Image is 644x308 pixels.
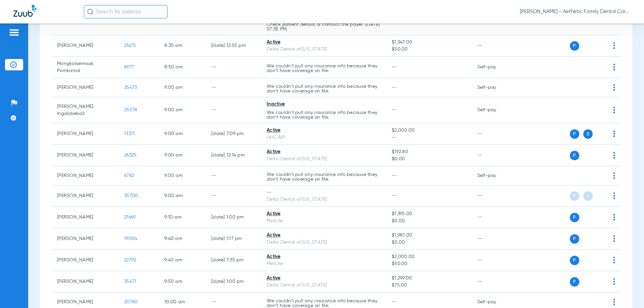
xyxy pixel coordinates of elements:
[52,145,119,166] td: [PERSON_NAME]
[267,210,381,218] div: Active
[472,250,517,271] td: --
[159,78,206,97] td: 9:00 AM
[206,97,261,123] td: --
[267,156,381,163] div: Delta Dental of [US_STATE]
[159,145,206,166] td: 9:00 AM
[267,101,381,108] div: Inactive
[206,271,261,293] td: [DATE] 1:00 PM
[472,145,517,166] td: --
[159,185,206,207] td: 9:00 AM
[472,97,517,123] td: Self-pay
[472,185,517,207] td: --
[472,271,517,293] td: --
[392,260,466,267] span: $50.00
[472,228,517,250] td: --
[267,127,381,134] div: Active
[124,236,137,241] span: 19004
[267,196,381,203] div: Delta Dental of [US_STATE]
[392,173,397,178] span: --
[267,282,381,289] div: Delta Dental of [US_STATE]
[52,57,119,78] td: Mongkolsermsak Pornkamol
[392,282,466,289] span: $75.00
[267,46,381,53] div: Delta Dental of [US_STATE]
[392,156,466,163] span: $0.00
[124,215,136,220] span: 21669
[206,207,261,228] td: [DATE] 1:00 PM
[52,166,119,185] td: [PERSON_NAME]
[267,110,381,120] p: We couldn’t pull any insurance info because they don’t have coverage on file.
[52,78,119,97] td: [PERSON_NAME]
[267,239,381,246] div: Delta Dental of [US_STATE]
[472,207,517,228] td: --
[124,153,137,158] span: 26325
[267,218,381,225] div: MetLife
[159,97,206,123] td: 9:00 AM
[392,108,397,112] span: --
[267,172,381,182] p: We couldn’t pull any insurance info because they don’t have coverage on file.
[206,57,261,78] td: --
[267,134,381,141] div: UHC API
[267,253,381,260] div: Active
[52,185,119,207] td: [PERSON_NAME]
[52,123,119,145] td: [PERSON_NAME]
[267,189,381,196] div: --
[267,39,381,46] div: Active
[392,148,466,156] span: $192.80
[267,275,381,282] div: Active
[206,78,261,97] td: --
[267,148,381,156] div: Active
[267,260,381,267] div: MetLife
[159,166,206,185] td: 9:00 AM
[392,46,466,53] span: $50.00
[392,300,397,304] span: --
[392,210,466,218] span: $1,395.00
[392,232,466,239] span: $1,987.00
[206,250,261,271] td: [DATE] 7:35 PM
[206,228,261,250] td: [DATE] 1:17 PM
[159,57,206,78] td: 8:50 AM
[392,65,397,69] span: --
[206,35,261,57] td: [DATE] 12:55 PM
[52,35,119,57] td: [PERSON_NAME]
[159,228,206,250] td: 9:40 AM
[494,39,644,308] iframe: Chat Widget
[52,207,119,228] td: [PERSON_NAME]
[124,65,134,69] span: 6977
[52,271,119,293] td: [PERSON_NAME]
[124,131,135,136] span: 13371
[267,22,381,32] p: Check patient details or contact the payer. [DATE] 07:35 PM.
[392,39,466,46] span: $1,347.00
[124,300,138,304] span: 20760
[206,145,261,166] td: [DATE] 12:14 PM
[392,253,466,260] span: $2,000.00
[472,35,517,57] td: --
[87,9,93,15] img: Search Icon
[206,166,261,185] td: --
[52,97,119,123] td: [PERSON_NAME] Ingalsbeball
[267,232,381,239] div: Active
[52,250,119,271] td: [PERSON_NAME]
[392,193,397,198] span: --
[206,185,261,207] td: --
[392,85,397,90] span: --
[472,78,517,97] td: Self-pay
[124,43,136,48] span: 21675
[159,207,206,228] td: 9:10 AM
[124,173,134,178] span: 6782
[124,258,136,262] span: 22792
[124,279,136,284] span: 35471
[392,275,466,282] span: $1,299.00
[267,299,381,308] p: We couldn’t pull any insurance info because they don’t have coverage on file.
[520,8,631,15] span: [PERSON_NAME] - Aethetic Family Dental Care ([GEOGRAPHIC_DATA])
[392,239,466,246] span: $0.00
[267,84,381,94] p: We couldn’t pull any insurance info because they don’t have coverage on file.
[52,228,119,250] td: [PERSON_NAME]
[392,134,466,141] span: --
[124,108,137,112] span: 25578
[159,271,206,293] td: 9:50 AM
[267,64,381,73] p: We couldn’t pull any insurance info because they don’t have coverage on file.
[159,250,206,271] td: 9:40 AM
[159,123,206,145] td: 9:00 AM
[159,35,206,57] td: 8:30 AM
